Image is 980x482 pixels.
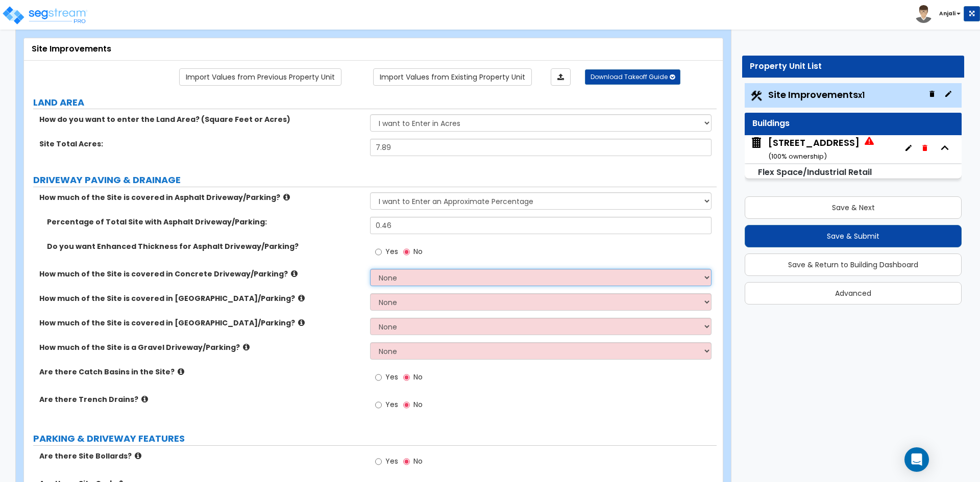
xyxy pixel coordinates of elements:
[33,173,717,187] label: DRIVEWAY PAVING & DRAINAGE
[373,68,532,86] a: Import the dynamic attribute values from existing properties.
[750,136,874,162] span: 3025-3095 Independence Drive Livermore, CA
[413,372,423,382] span: No
[179,68,341,86] a: Import the dynamic attribute values from previous properties.
[39,269,362,279] label: How much of the Site is covered in Concrete Driveway/Parking?
[750,136,763,149] img: building.svg
[375,399,382,411] input: Yes
[39,367,362,377] label: Are there Catch Basins in the Site?
[291,270,298,277] i: click for more info!
[178,368,184,375] i: click for more info!
[858,90,865,100] small: x1
[750,89,763,103] img: Construction.png
[904,447,929,472] div: Open Intercom Messenger
[745,253,962,276] button: Save & Return to Building Dashboard
[39,192,362,202] label: How much of the Site is covered in Asphalt Driveway/Parking?
[413,399,423,410] span: No
[745,282,962,305] button: Advanced
[385,399,398,410] span: Yes
[283,193,290,201] i: click for more info!
[768,88,865,101] span: Site Improvements
[32,43,715,55] div: Site Improvements
[758,166,872,178] small: Flex Space/Industrial Retail
[915,5,933,23] img: avatar.png
[745,225,962,247] button: Save & Submit
[403,399,410,411] input: No
[298,319,305,326] i: click for more info!
[39,114,362,124] label: How do you want to enter the Land Area? (Square Feet or Acres)
[413,246,423,257] span: No
[47,217,362,227] label: Percentage of Total Site with Asphalt Driveway/Parking:
[752,118,954,130] div: Buildings
[385,372,398,382] span: Yes
[47,241,362,251] label: Do you want Enhanced Thickness for Asphalt Driveway/Parking?
[39,394,362,404] label: Are there Trench Drains?
[39,139,362,149] label: Site Total Acres:
[243,343,250,351] i: click for more info!
[750,61,957,72] div: Property Unit List
[413,456,423,466] span: No
[939,10,955,17] b: Anjali
[33,432,717,445] label: PARKING & DRIVEWAY FEATURES
[375,372,382,383] input: Yes
[745,196,962,219] button: Save & Next
[403,246,410,258] input: No
[768,136,860,162] div: [STREET_ADDRESS]
[385,456,398,466] span: Yes
[585,69,680,85] button: Download Takeoff Guide
[135,452,141,460] i: click for more info!
[375,456,382,467] input: Yes
[33,96,717,109] label: LAND AREA
[298,294,305,302] i: click for more info!
[39,342,362,352] label: How much of the Site is a Gravel Driveway/Parking?
[375,246,382,258] input: Yes
[591,72,668,81] span: Download Takeoff Guide
[403,456,410,467] input: No
[768,151,827,161] small: ( 100 % ownership)
[551,68,571,86] a: Import the dynamic attributes value through Excel sheet
[385,246,398,257] span: Yes
[2,5,88,26] img: logo_pro_r.png
[39,451,362,461] label: Are there Site Bollards?
[39,318,362,328] label: How much of the Site is covered in [GEOGRAPHIC_DATA]/Parking?
[403,372,410,383] input: No
[39,293,362,303] label: How much of the Site is covered in [GEOGRAPHIC_DATA]/Parking?
[141,395,148,403] i: click for more info!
